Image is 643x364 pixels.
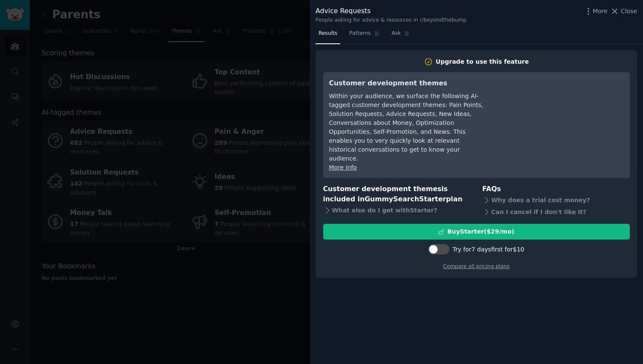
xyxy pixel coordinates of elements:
[323,184,471,205] h3: Customer development themes is included in plan
[496,78,624,142] iframe: YouTube video player
[482,206,630,218] div: Can I cancel if I don't like it?
[319,30,337,37] span: Results
[316,17,467,24] div: People asking for advice & resources in r/beyondthebump
[316,6,467,17] div: Advice Requests
[346,27,382,44] a: Patterns
[389,27,413,44] a: Ask
[323,205,471,217] div: What else do I get with Starter ?
[610,7,637,16] button: Close
[392,30,401,37] span: Ask
[584,7,608,16] button: More
[452,245,524,254] div: Try for 7 days first for $10
[349,30,370,37] span: Patterns
[447,227,514,236] div: Buy Starter ($ 29 /mo )
[593,7,608,16] span: More
[436,57,529,66] div: Upgrade to use this feature
[329,78,484,89] h3: Customer development themes
[621,7,637,16] span: Close
[364,195,446,203] span: GummySearch Starter
[329,164,357,171] a: More info
[329,92,484,163] div: Within your audience, we surface the following AI-tagged customer development themes: Pain Points...
[482,184,630,195] h3: FAQs
[443,263,509,269] a: Compare all pricing plans
[316,27,340,44] a: Results
[482,194,630,206] div: Why does a trial cost money?
[323,224,630,240] button: BuyStarter($29/mo)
